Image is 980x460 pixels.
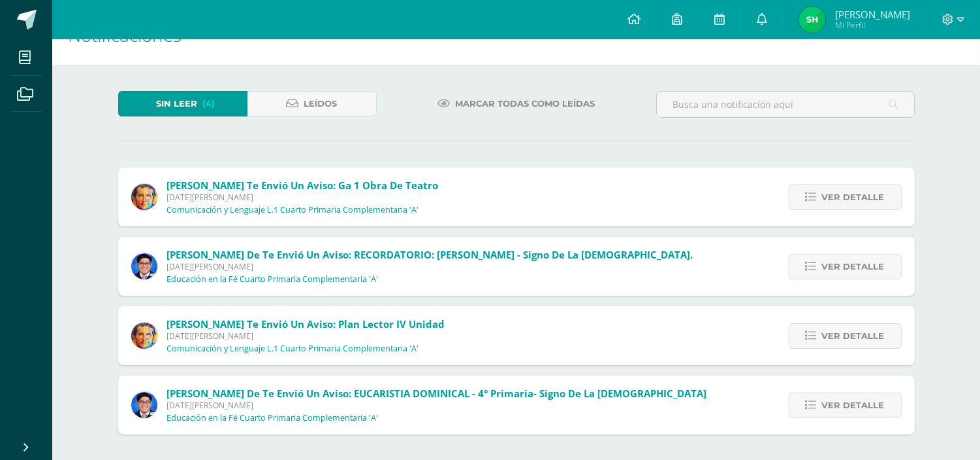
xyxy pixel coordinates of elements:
[167,330,445,342] span: [DATE][PERSON_NAME]
[131,323,157,349] img: 49d5a75e1ce6d2edc12003b83b1ef316.png
[167,248,693,261] span: [PERSON_NAME] de te envió un aviso: RECORDATORIO: [PERSON_NAME] - Signo de la [DEMOGRAPHIC_DATA].
[822,393,885,417] span: Ver detalle
[167,205,419,215] p: Comunicación y Lenguaje L.1 Cuarto Primaria Complementaria 'A'
[167,261,693,272] span: [DATE][PERSON_NAME]
[822,185,885,209] span: Ver detalle
[455,92,595,116] span: Marcar todas como leídas
[167,400,707,411] span: [DATE][PERSON_NAME]
[822,255,885,279] span: Ver detalle
[118,91,247,116] a: Sin leer(4)
[202,92,215,116] span: (4)
[835,8,910,21] span: [PERSON_NAME]
[131,392,157,418] img: 038ac9c5e6207f3bea702a86cda391b3.png
[167,317,445,330] span: [PERSON_NAME] te envió un aviso: Plan lector IV unidad
[167,344,419,354] p: Comunicación y Lenguaje L.1 Cuarto Primaria Complementaria 'A'
[167,179,439,192] span: [PERSON_NAME] te envió un aviso: Ga 1 Obra de teatro
[822,324,885,348] span: Ver detalle
[247,91,377,116] a: Leídos
[131,184,157,210] img: 49d5a75e1ce6d2edc12003b83b1ef316.png
[835,20,910,31] span: Mi Perfil
[156,92,197,116] span: Sin leer
[799,7,825,33] img: fc4339666baa0cca7e3fa14130174606.png
[304,92,338,116] span: Leídos
[167,274,379,285] p: Educación en la Fé Cuarto Primaria Complementaria 'A'
[167,387,707,400] span: [PERSON_NAME] de te envió un aviso: EUCARISTIA DOMINICAL - 4° Primaria- Signo de la [DEMOGRAPHIC_...
[131,253,157,279] img: 038ac9c5e6207f3bea702a86cda391b3.png
[167,413,379,423] p: Educación en la Fé Cuarto Primaria Complementaria 'A'
[421,91,611,116] a: Marcar todas como leídas
[167,192,439,203] span: [DATE][PERSON_NAME]
[657,92,914,117] input: Busca una notificación aquí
